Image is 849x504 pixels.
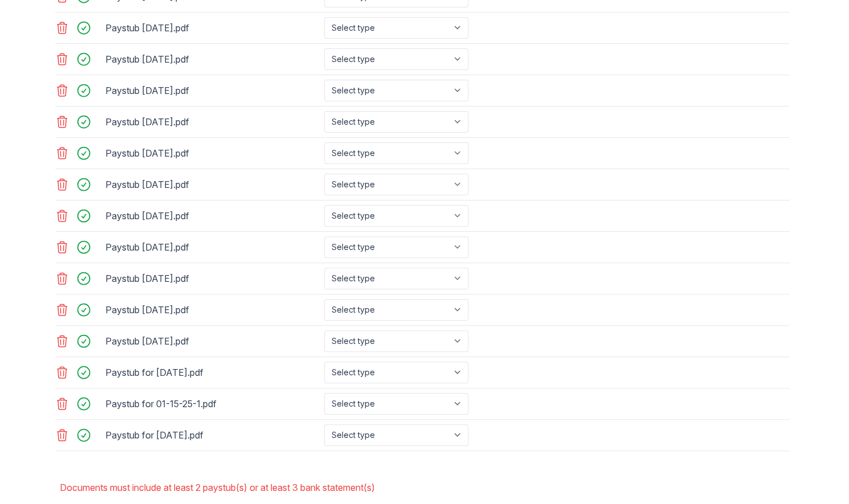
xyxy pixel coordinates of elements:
div: Paystub [DATE].pdf [105,144,320,162]
div: Paystub [DATE].pdf [105,175,320,194]
div: Paystub [DATE].pdf [105,238,320,256]
div: Paystub [DATE].pdf [105,50,320,68]
div: Paystub for [DATE].pdf [105,363,320,382]
div: Paystub for 01-15-25-1.pdf [105,395,320,413]
div: Paystub [DATE].pdf [105,207,320,225]
div: Paystub [DATE].pdf [105,81,320,100]
li: Documents must include at least 2 paystub(s) or at least 3 bank statement(s) [60,476,789,499]
div: Paystub [DATE].pdf [105,332,320,350]
div: Paystub [DATE].pdf [105,19,320,37]
div: Paystub [DATE].pdf [105,269,320,288]
div: Paystub [DATE].pdf [105,301,320,319]
div: Paystub [DATE].pdf [105,113,320,131]
div: Paystub for [DATE].pdf [105,426,320,444]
